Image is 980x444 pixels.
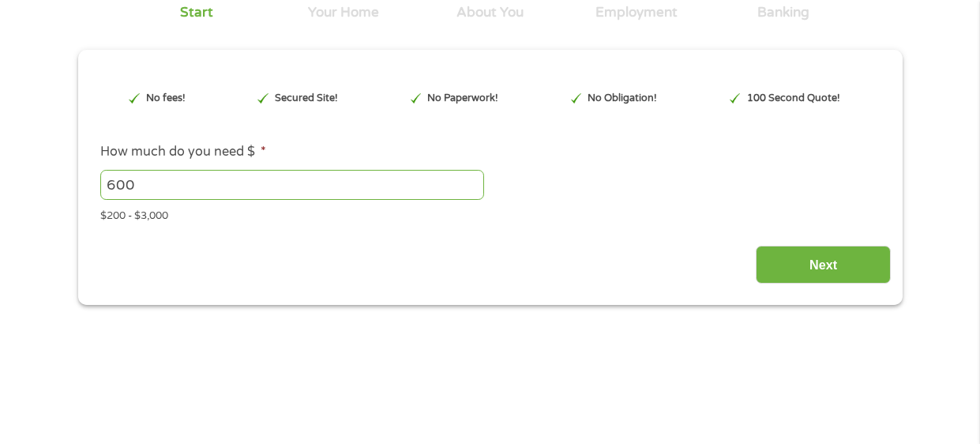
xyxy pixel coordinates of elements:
[180,4,213,21] div: Start
[456,4,524,21] div: About You
[588,91,657,106] p: No Obligation!
[756,246,891,284] input: Next
[427,91,498,106] p: No Paperwork!
[595,4,678,21] div: Employment
[100,144,266,160] label: How much do you need $
[275,91,338,106] p: Secured Site!
[747,91,840,106] p: 100 Second Quote!
[146,91,186,106] p: No fees!
[757,4,809,21] div: Banking
[100,203,879,224] div: $200 - $3,000
[308,4,379,21] div: Your Home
